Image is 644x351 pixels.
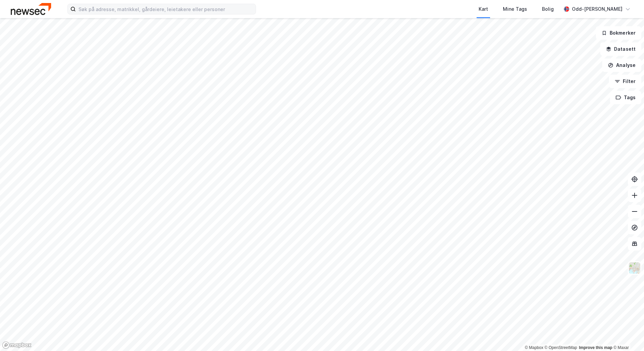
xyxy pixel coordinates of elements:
a: OpenStreetMap [545,345,577,350]
div: Kontrollprogram for chat [610,319,644,351]
button: Analyse [602,58,641,72]
a: Improve this map [579,345,612,350]
img: Z [628,262,641,274]
button: Filter [609,75,641,88]
div: Mine Tags [503,5,527,13]
button: Bokmerker [596,26,641,40]
div: Odd-[PERSON_NAME] [572,5,622,13]
a: Mapbox homepage [2,341,32,349]
iframe: Chat Widget [610,319,644,351]
button: Datasett [600,42,641,56]
div: Kart [479,5,488,13]
div: Bolig [542,5,554,13]
a: Mapbox [525,345,543,350]
input: Søk på adresse, matrikkel, gårdeiere, leietakere eller personer [76,4,256,14]
img: newsec-logo.f6e21ccffca1b3a03d2d.png [11,3,51,15]
button: Tags [610,91,641,104]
